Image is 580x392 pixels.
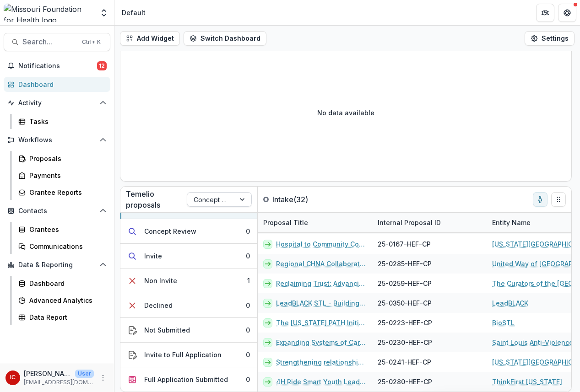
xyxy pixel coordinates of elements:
[258,213,372,232] div: Proposal Title
[378,338,432,347] span: 25-0230-HEF-CP
[276,318,367,328] a: The [US_STATE] PATH Initiative: Partnerships for At-Home Care
[144,325,190,335] div: Not Submitted
[378,357,431,367] span: 25-0241-HEF-CP
[15,293,110,308] a: Advanced Analytics
[536,4,554,22] button: Partners
[22,38,76,46] span: Search...
[533,192,547,207] button: toggle-assigned-to-me
[10,375,16,381] div: Ivory Clarke
[15,168,110,183] a: Payments
[184,31,266,46] button: Switch Dashboard
[120,219,257,244] button: Concept Review0
[247,276,250,285] div: 1
[378,298,432,308] span: 25-0350-HEF-CP
[487,218,536,227] div: Entity Name
[80,37,103,47] div: Ctrl + K
[120,343,257,367] button: Invite to Full Application0
[378,318,432,328] span: 25-0223-HEF-CP
[15,310,110,325] a: Data Report
[378,377,432,387] span: 25-0280-HEF-CP
[18,261,96,269] span: Data & Reporting
[525,31,575,46] button: Settings
[29,242,103,251] div: Communications
[15,222,110,237] a: Grantees
[29,188,103,197] div: Grantee Reports
[378,259,432,268] span: 25-0285-HEF-CP
[276,377,367,387] a: 4H Ride Smart Youth Leading the Charge for ATV/UTV Safety
[15,151,110,166] a: Proposals
[246,375,250,384] div: 0
[276,279,367,288] a: Reclaiming Trust: Advancing Transplant Equity with [US_STATE] Voices
[15,276,110,291] a: Dashboard
[558,4,576,22] button: Get Help
[246,251,250,261] div: 0
[272,194,341,205] p: Intake ( 32 )
[18,136,96,144] span: Workflows
[246,325,250,335] div: 0
[378,279,432,288] span: 25-0259-HEF-CP
[97,61,107,70] span: 12
[246,301,250,310] div: 0
[276,338,367,347] a: Expanding Systems of Care for [DEMOGRAPHIC_DATA] Survivors
[15,114,110,129] a: Tasks
[29,279,103,288] div: Dashboard
[18,99,96,107] span: Activity
[144,350,222,360] div: Invite to Full Application
[118,6,149,19] nav: breadcrumb
[29,154,103,163] div: Proposals
[492,298,528,308] a: LeadBLACK
[29,225,103,234] div: Grantees
[492,318,515,328] a: BioSTL
[492,377,562,387] a: ThinkFirst [US_STATE]
[144,226,196,236] div: Concept Review
[372,213,487,232] div: Internal Proposal ID
[18,80,103,89] div: Dashboard
[378,239,431,249] span: 25-0167-HEF-CP
[246,226,250,236] div: 0
[24,369,71,378] p: [PERSON_NAME]
[246,350,250,360] div: 0
[75,370,94,378] p: User
[24,378,94,387] p: [EMAIL_ADDRESS][DOMAIN_NAME]
[126,188,187,210] p: Temelio proposals
[276,357,367,367] a: Strengthening relationships among Asian American coalitions to advance equitable access to the he...
[144,276,177,285] div: Non Invite
[4,33,110,51] button: Search...
[120,293,257,318] button: Declined0
[276,239,367,249] a: Hospital to Community Connections
[29,171,103,180] div: Payments
[120,268,257,293] button: Non Invite1
[144,375,228,384] div: Full Application Submitted
[258,218,314,227] div: Proposal Title
[551,192,566,207] button: Drag
[144,301,173,310] div: Declined
[15,239,110,254] a: Communications
[4,96,110,110] button: Open Activity
[122,8,146,17] div: Default
[4,77,110,92] a: Dashboard
[29,312,103,322] div: Data Report
[18,62,97,70] span: Notifications
[317,108,374,118] p: No data available
[120,318,257,343] button: Not Submitted0
[4,258,110,272] button: Open Data & Reporting
[120,244,257,268] button: Invite0
[4,133,110,147] button: Open Workflows
[120,367,257,392] button: Full Application Submitted0
[18,207,96,215] span: Contacts
[98,372,108,383] button: More
[276,259,367,268] a: Regional CHNA Collaborative
[98,4,110,22] button: Open entity switcher
[144,251,162,261] div: Invite
[4,204,110,218] button: Open Contacts
[29,117,103,126] div: Tasks
[120,31,180,46] button: Add Widget
[4,59,110,73] button: Notifications12
[276,298,367,308] a: LeadBLACK STL - Building Long-Term Coordinated Black Leadership Infrastructure
[372,218,446,227] div: Internal Proposal ID
[15,185,110,200] a: Grantee Reports
[4,4,94,22] img: Missouri Foundation for Health logo
[29,295,103,305] div: Advanced Analytics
